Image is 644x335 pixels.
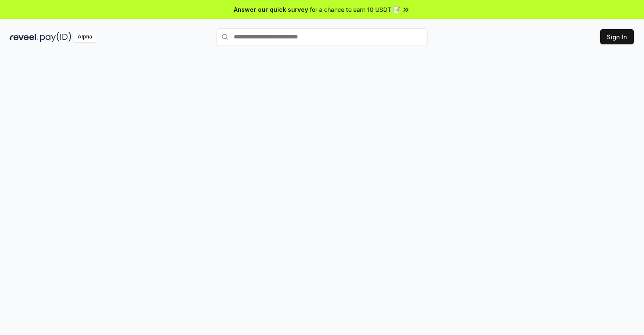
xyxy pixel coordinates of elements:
[73,32,97,42] div: Alpha
[10,32,38,42] img: reveel_dark
[40,32,71,42] img: pay_id
[310,5,400,14] span: for a chance to earn 10 USDT 📝
[234,5,308,14] span: Answer our quick survey
[600,29,634,44] button: Sign In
